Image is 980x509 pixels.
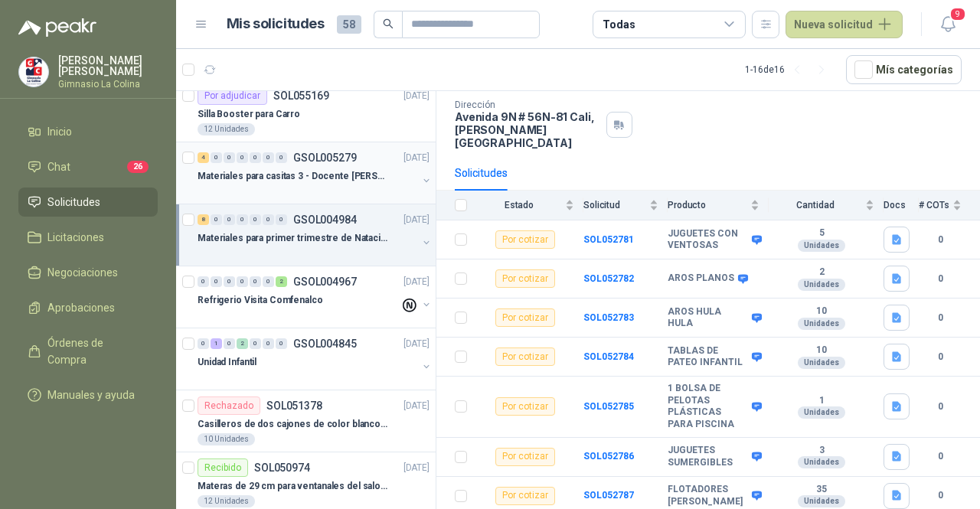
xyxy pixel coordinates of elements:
[198,334,433,383] a: 0 1 0 2 0 0 0 GSOL004845[DATE] Unidad Infantil
[403,461,430,475] p: [DATE]
[786,11,903,38] button: Nueva solicitud
[198,169,388,184] p: Materiales para casitas 3 - Docente [PERSON_NAME]
[455,165,508,181] div: Solicitudes
[919,400,962,414] b: 0
[603,16,635,33] div: Todas
[455,110,600,149] p: Avenida 9N # 56N-81 Cali , [PERSON_NAME][GEOGRAPHIC_DATA]
[293,214,357,225] p: GSOL004984
[668,191,769,220] th: Producto
[198,293,323,308] p: Refrigerio Visita Comfenalco
[198,231,388,246] p: Materiales para primer trimestre de Natación
[668,383,748,430] b: 1 BOLSA DE PELOTAS PLÁSTICAS PARA PISCINA
[403,337,430,351] p: [DATE]
[47,334,143,368] span: Órdenes de Compra
[919,311,962,325] b: 0
[198,396,260,415] div: Rechazado
[18,328,158,374] a: Órdenes de Compra
[18,380,158,409] a: Manuales y ayuda
[198,479,388,494] p: Materas de 29 cm para ventanales del salon de lenguaje y coordinación
[211,152,222,163] div: 0
[198,152,209,163] div: 4
[769,191,884,220] th: Cantidad
[127,161,149,173] span: 26
[198,148,433,197] a: 4 0 0 0 0 0 0 GSOL005279[DATE] Materiales para casitas 3 - Docente [PERSON_NAME]
[495,487,555,505] div: Por cotizar
[211,276,222,287] div: 0
[583,451,634,462] a: SOL052786
[250,338,261,349] div: 0
[583,351,634,362] b: SOL052784
[919,350,962,364] b: 0
[211,338,222,349] div: 1
[949,7,966,21] span: 9
[668,484,748,507] b: FLOTADORES [PERSON_NAME]
[254,462,310,473] p: SOL050974
[227,13,325,35] h1: Mis solicitudes
[583,490,634,501] a: SOL052787
[337,15,361,34] span: 58
[769,445,874,457] b: 3
[769,227,874,240] b: 5
[47,387,135,403] span: Manuales y ayuda
[18,188,158,217] a: Solicitudes
[18,152,158,181] a: Chat26
[495,230,555,249] div: Por cotizar
[583,191,668,220] th: Solicitud
[919,488,962,503] b: 0
[198,272,433,321] a: 0 0 0 0 0 0 2 GSOL004967[DATE] Refrigerio Visita Comfenalco
[263,214,274,225] div: 0
[198,86,267,105] div: Por adjudicar
[18,258,158,287] a: Negociaciones
[18,293,158,322] a: Aprobaciones
[198,276,209,287] div: 0
[58,55,158,77] p: [PERSON_NAME] [PERSON_NAME]
[476,200,562,210] span: Estado
[884,191,919,220] th: Docs
[198,495,255,507] div: 12 Unidades
[583,312,634,323] a: SOL052783
[403,151,430,165] p: [DATE]
[224,338,235,349] div: 0
[263,276,274,287] div: 0
[237,338,248,349] div: 2
[198,123,255,135] div: 12 Unidades
[198,417,388,432] p: Casilleros de dos cajones de color blanco para casitas 1 y 2
[495,397,555,416] div: Por cotizar
[47,194,100,210] span: Solicitudes
[198,107,300,122] p: Silla Booster para Carro
[919,233,962,247] b: 0
[919,449,962,464] b: 0
[919,200,949,210] span: # COTs
[583,401,634,412] a: SOL052785
[293,276,357,287] p: GSOL004967
[276,152,287,163] div: 0
[769,344,874,357] b: 10
[383,18,394,29] span: search
[919,191,980,220] th: # COTs
[47,264,118,281] span: Negociaciones
[668,228,748,252] b: JUGUETES CON VENTOSAS
[47,158,70,175] span: Chat
[47,229,104,246] span: Licitaciones
[276,276,287,287] div: 2
[583,234,634,245] a: SOL052781
[263,338,274,349] div: 0
[769,200,862,210] span: Cantidad
[293,152,357,163] p: GSOL005279
[273,90,329,101] p: SOL055169
[745,57,834,82] div: 1 - 16 de 16
[224,152,235,163] div: 0
[769,395,874,407] b: 1
[250,276,261,287] div: 0
[237,276,248,287] div: 0
[293,338,357,349] p: GSOL004845
[47,299,115,316] span: Aprobaciones
[476,191,583,220] th: Estado
[583,273,634,284] a: SOL052782
[769,484,874,496] b: 35
[798,495,845,507] div: Unidades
